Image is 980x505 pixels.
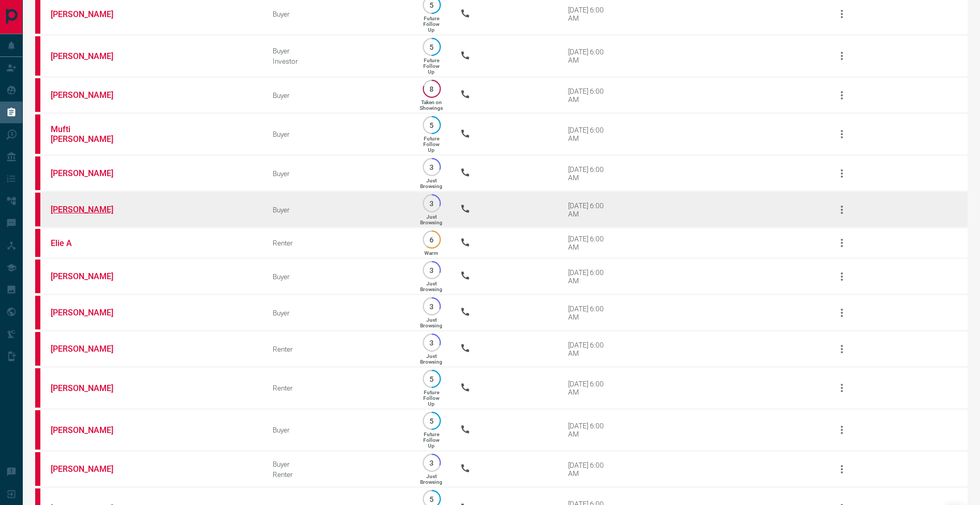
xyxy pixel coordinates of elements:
[273,239,403,247] div: Renter
[423,16,439,33] p: Future Follow Up
[35,296,40,329] div: property.ca
[568,268,612,285] div: [DATE] 6:00 AM
[428,302,436,310] p: 3
[273,470,403,479] div: Renter
[51,271,128,281] a: [PERSON_NAME]
[51,464,128,474] a: [PERSON_NAME]
[428,1,436,9] p: 5
[35,410,40,450] div: property.ca
[568,461,612,478] div: [DATE] 6:00 AM
[51,383,128,393] a: [PERSON_NAME]
[420,353,442,365] p: Just Browsing
[273,384,403,392] div: Renter
[423,136,439,153] p: Future Follow Up
[273,10,403,18] div: Buyer
[35,368,40,408] div: property.ca
[273,130,403,138] div: Buyer
[35,332,40,366] div: property.ca
[428,236,436,243] p: 6
[568,165,612,182] div: [DATE] 6:00 AM
[568,422,612,438] div: [DATE] 6:00 AM
[428,495,436,503] p: 5
[273,426,403,434] div: Buyer
[420,473,442,485] p: Just Browsing
[568,235,612,251] div: [DATE] 6:00 AM
[35,36,40,76] div: property.ca
[420,281,442,292] p: Just Browsing
[428,43,436,51] p: 5
[51,124,128,144] a: Mufti [PERSON_NAME]
[273,47,403,55] div: Buyer
[428,375,436,383] p: 5
[35,156,40,190] div: property.ca
[35,193,40,226] div: property.ca
[428,199,436,207] p: 3
[568,201,612,218] div: [DATE] 6:00 AM
[35,229,40,257] div: property.ca
[51,51,128,61] a: [PERSON_NAME]
[35,259,40,293] div: property.ca
[273,169,403,178] div: Buyer
[423,57,439,75] p: Future Follow Up
[428,121,436,129] p: 5
[51,9,128,19] a: [PERSON_NAME]
[420,214,442,225] p: Just Browsing
[51,90,128,100] a: [PERSON_NAME]
[35,114,40,154] div: property.ca
[428,339,436,347] p: 3
[273,272,403,281] div: Buyer
[568,87,612,104] div: [DATE] 6:00 AM
[428,459,436,467] p: 3
[428,85,436,93] p: 8
[35,78,40,112] div: property.ca
[428,417,436,425] p: 5
[568,6,612,22] div: [DATE] 6:00 AM
[35,452,40,486] div: property.ca
[424,250,438,256] p: Warm
[568,341,612,357] div: [DATE] 6:00 AM
[420,99,443,111] p: Taken on Showings
[273,345,403,353] div: Renter
[51,168,128,178] a: [PERSON_NAME]
[273,91,403,99] div: Buyer
[568,126,612,142] div: [DATE] 6:00 AM
[51,238,128,248] a: Elie A
[568,380,612,396] div: [DATE] 6:00 AM
[428,163,436,171] p: 3
[51,344,128,354] a: [PERSON_NAME]
[273,309,403,317] div: Buyer
[51,425,128,435] a: [PERSON_NAME]
[568,305,612,321] div: [DATE] 6:00 AM
[420,178,442,189] p: Just Browsing
[273,57,403,65] div: Investor
[273,460,403,468] div: Buyer
[51,205,128,214] a: [PERSON_NAME]
[423,431,439,449] p: Future Follow Up
[423,389,439,407] p: Future Follow Up
[428,266,436,274] p: 3
[568,48,612,64] div: [DATE] 6:00 AM
[420,317,442,328] p: Just Browsing
[273,206,403,214] div: Buyer
[51,308,128,318] a: [PERSON_NAME]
